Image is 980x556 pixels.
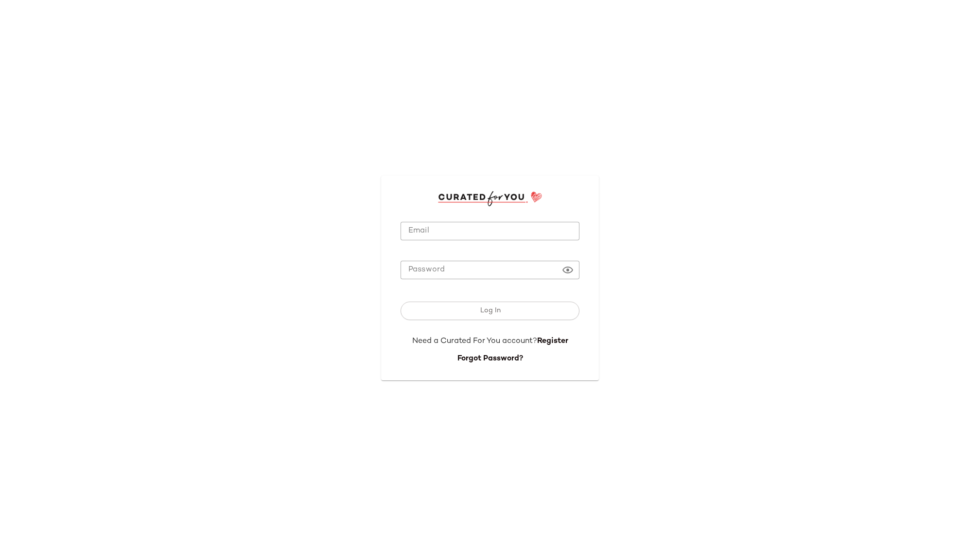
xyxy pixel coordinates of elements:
[412,337,537,345] span: Need a Curated For You account?
[401,302,579,320] button: Log In
[457,355,523,363] a: Forgot Password?
[479,307,500,315] span: Log In
[537,337,568,345] a: Register
[438,191,542,206] img: cfy_login_logo.DGdB1djN.svg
